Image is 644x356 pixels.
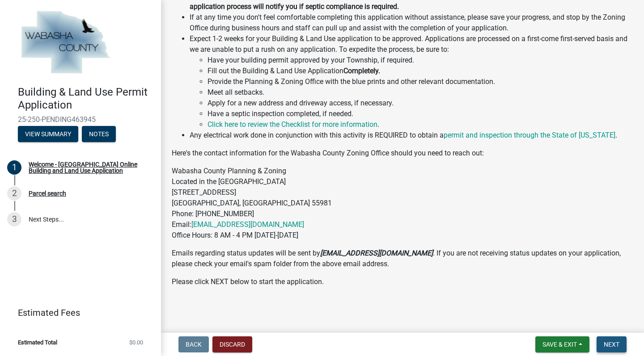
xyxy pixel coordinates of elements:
[7,160,21,175] div: 1
[597,336,627,352] button: Next
[18,131,78,138] wm-modal-confirm: Summary
[172,166,633,241] p: Wabasha County Planning & Zoning Located in the [GEOGRAPHIC_DATA] [STREET_ADDRESS] [GEOGRAPHIC_DA...
[18,339,57,345] span: Estimated Total
[172,276,633,287] p: Please click NEXT below to start the application.
[320,249,433,257] strong: [EMAIL_ADDRESS][DOMAIN_NAME]
[604,341,619,348] span: Next
[18,115,143,124] span: 25-250-PENDING463945
[18,86,154,112] h4: Building & Land Use Permit Application
[208,109,633,119] li: Have a septic inspection completed, if needed.
[29,161,147,174] div: Welcome - [GEOGRAPHIC_DATA] Online Building and Land Use Application
[542,341,577,348] span: Save & Exit
[208,55,633,66] li: Have your building permit approved by your Township, if required.
[172,148,633,159] p: Here's the contact information for the Wabasha County Zoning Office should you need to reach out:
[191,220,304,229] a: [EMAIL_ADDRESS][DOMAIN_NAME]
[7,186,21,201] div: 2
[190,130,633,141] li: Any electrical work done in conjunction with this activity is REQUIRED to obtain a .
[129,339,143,345] span: $0.00
[82,126,116,142] button: Notes
[535,336,589,352] button: Save & Exit
[190,12,633,34] li: If at any time you don't feel comfortable completing this application without assistance, please ...
[208,120,377,129] a: Click here to review the Checklist for more information
[29,190,66,197] div: Parcel search
[208,119,633,130] li: .
[208,76,633,87] li: Provide the Planning & Zoning Office with the blue prints and other relevant documentation.
[18,9,113,76] img: Wabasha County, Minnesota
[208,87,633,98] li: Meet all setbacks.
[7,304,147,322] a: Estimated Fees
[190,34,633,130] li: Expect 1-2 weeks for your Building & Land Use application to be approved. Applications are proces...
[444,131,615,139] a: permit and inspection through the State of [US_STATE]
[172,248,633,269] p: Emails regarding status updates will be sent by . If you are not receiving status updates on your...
[178,336,209,352] button: Back
[208,66,633,76] li: Fill out the Building & Land Use Application
[343,67,380,75] strong: Completely.
[186,341,202,348] span: Back
[7,212,21,226] div: 3
[18,126,78,142] button: View Summary
[82,131,116,138] wm-modal-confirm: Notes
[212,336,252,352] button: Discard
[208,98,633,109] li: Apply for a new address and driveway access, if necessary.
